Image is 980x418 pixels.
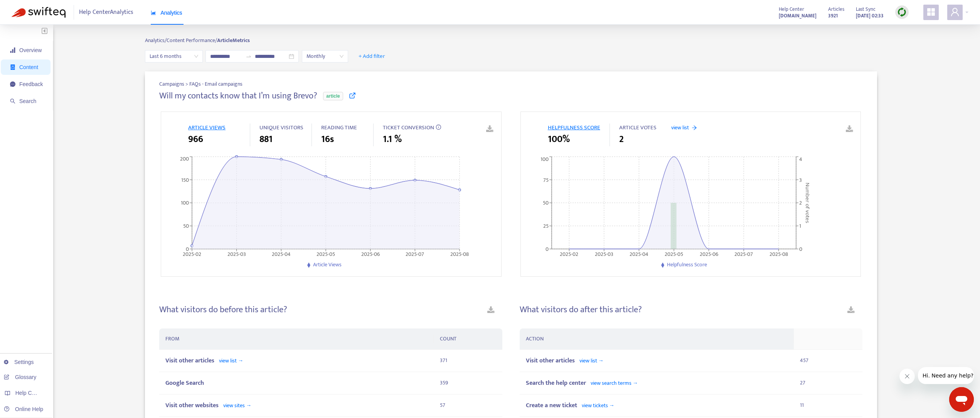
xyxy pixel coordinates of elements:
tspan: 2025-05 [665,250,683,259]
span: view list → [219,356,243,365]
span: UNIQUE VISITORS [259,123,303,132]
span: Google Search [165,378,204,388]
span: view tickets → [582,401,615,410]
span: arrow-right [692,125,697,130]
span: view search terms → [591,379,638,388]
tspan: Number of votes [802,183,812,223]
span: 359 [440,378,448,387]
tspan: 0 [186,245,189,254]
span: 11 [800,401,804,410]
th: ACTION [520,328,794,350]
span: Last 6 months [150,51,198,62]
span: container [10,64,15,70]
span: Article Views [313,260,342,269]
tspan: 75 [543,176,549,184]
strong: 3921 [828,12,838,20]
tspan: 3 [799,176,802,184]
span: appstore [926,7,936,17]
tspan: 2025-06 [699,250,718,259]
tspan: 2025-02 [183,250,201,259]
a: [DOMAIN_NAME] [779,11,817,20]
tspan: 2025-06 [361,250,380,259]
span: TICKET CONVERSION [383,123,434,132]
tspan: 100 [541,155,549,164]
span: READING TIME [321,123,357,132]
h4: What visitors do before this article? [159,305,287,315]
iframe: Close message [899,369,915,384]
span: Analytics [151,10,182,16]
tspan: 150 [181,176,189,184]
tspan: 0 [799,245,802,254]
span: 16s [321,132,334,146]
span: Search [19,98,36,104]
h4: What visitors do after this article? [520,305,642,315]
th: FROM [159,328,434,350]
span: ARTICLE VIEWS [188,123,226,132]
span: 1.1 % [383,132,402,146]
span: ARTICLE VOTES [619,123,657,132]
span: Monthly [306,51,344,62]
span: area-chart [151,10,156,15]
span: search [10,98,15,104]
span: Visit other articles [165,355,214,366]
tspan: 2025-07 [406,250,424,259]
span: Help Centers [15,390,47,396]
iframe: Button to launch messaging window [949,387,974,412]
span: Feedback [19,81,43,87]
span: FAQs - Email campaigns [189,80,242,88]
tspan: 0 [546,245,549,254]
span: Articles [828,5,844,14]
span: Help Center Analytics [79,5,133,20]
span: article [323,92,343,100]
span: 457 [800,356,808,365]
th: COUNT [434,328,502,350]
span: view sites → [223,401,251,410]
a: Online Help [4,406,43,412]
span: user [950,7,960,17]
strong: [DATE] 02:33 [856,12,884,20]
span: Create a new ticket [526,400,577,411]
span: 57 [440,401,445,410]
tspan: 2025-03 [594,250,613,259]
span: + Add filter [359,52,385,61]
span: > [185,80,189,88]
img: Swifteq [12,7,66,18]
a: Glossary [4,374,36,380]
span: 371 [440,356,447,365]
span: view list [671,124,689,132]
span: Search the help center [526,378,586,388]
tspan: 25 [543,222,549,230]
a: Settings [4,359,34,365]
span: 27 [800,378,805,387]
tspan: 2 [799,199,802,208]
span: Campaigns [159,80,185,88]
span: view list → [579,356,604,365]
span: swap-right [246,53,252,59]
tspan: 2025-05 [317,250,335,259]
tspan: 2025-03 [227,250,246,259]
span: 966 [188,132,203,146]
tspan: 2025-08 [450,250,469,259]
tspan: 1 [799,222,801,230]
iframe: Message from company [918,367,974,384]
img: sync.dc5367851b00ba804db3.png [897,7,907,17]
tspan: 50 [543,199,549,208]
span: 100% [548,132,570,146]
tspan: 100 [181,199,189,208]
span: Overview [19,47,42,53]
span: Visit other articles [526,355,575,366]
tspan: 2025-08 [769,250,788,259]
strong: Article Metrics [217,36,250,45]
tspan: 2025-07 [734,250,753,259]
tspan: 50 [183,222,189,230]
span: HELPFULNESS SCORE [548,123,600,132]
tspan: 200 [180,155,189,164]
span: Last Sync [856,5,876,14]
h4: Will my contacts know that I’m using Brevo? [159,91,317,101]
span: signal [10,47,15,53]
span: Helpfulness Score [667,260,707,269]
tspan: 2025-04 [272,250,291,259]
span: message [10,81,15,87]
